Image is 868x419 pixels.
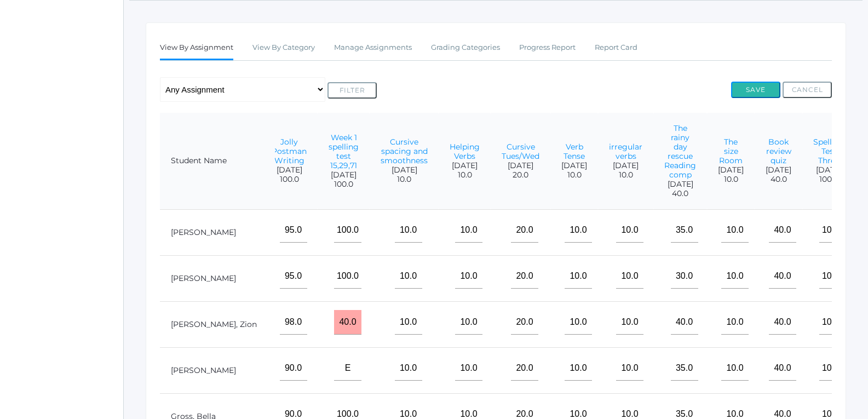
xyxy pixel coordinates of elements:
button: Save [731,82,780,98]
span: [DATE] [450,161,480,170]
a: Verb Tense [564,142,585,161]
span: [DATE] [561,161,587,170]
span: 100.0 [813,175,844,184]
a: Week 1 spelling test 15,29,71 [329,133,359,170]
a: Jolly Postman Writing [272,137,307,165]
button: Cancel [783,82,832,98]
span: [DATE] [813,165,844,175]
a: Cursive spacing and smoothness [381,137,428,165]
span: [DATE] [272,165,307,175]
th: Student Name [160,113,275,210]
a: [PERSON_NAME], Zion [171,319,257,329]
span: [DATE] [381,165,428,175]
a: The rainy day rescue Reading comp [664,123,696,180]
a: Grading Categories [431,37,500,59]
span: 100.0 [329,180,359,189]
span: [DATE] [766,165,791,175]
span: 10.0 [609,170,642,180]
a: Manage Assignments [334,37,412,59]
a: View By Assignment [160,37,233,60]
span: 10.0 [450,170,480,180]
a: Progress Report [519,37,576,59]
a: [PERSON_NAME] [171,365,236,375]
a: Report Card [595,37,637,59]
span: 10.0 [718,175,744,184]
a: [PERSON_NAME] [171,227,236,237]
span: 100.0 [272,175,307,184]
span: 40.0 [664,189,696,198]
span: 10.0 [381,175,428,184]
span: [DATE] [329,170,359,180]
a: Book review quiz [766,137,791,165]
a: irregular verbs [609,142,642,161]
span: [DATE] [718,165,744,175]
span: [DATE] [664,180,696,189]
a: [PERSON_NAME] [171,273,236,283]
span: 10.0 [561,170,587,180]
span: [DATE] [609,161,642,170]
a: Helping Verbs [450,142,480,161]
a: Spelling Test Three [813,137,844,165]
span: [DATE] [502,161,539,170]
button: Filter [327,82,377,99]
a: Cursive Tues/Wed [502,142,539,161]
a: View By Category [252,37,315,59]
a: The size Room [719,137,743,165]
span: 40.0 [766,175,791,184]
span: 20.0 [502,170,539,180]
